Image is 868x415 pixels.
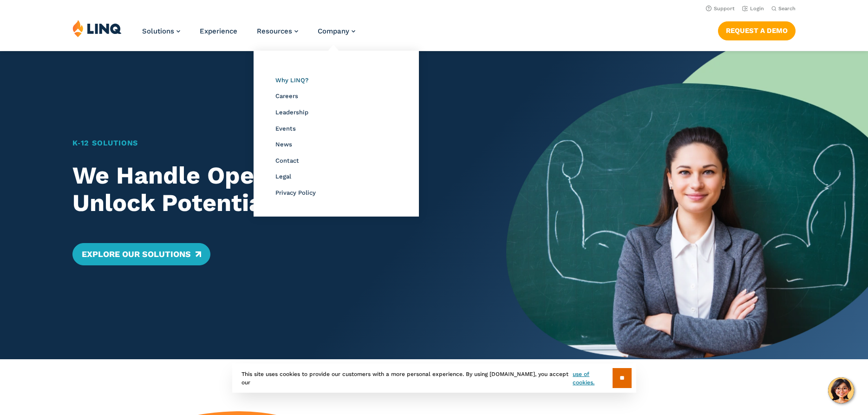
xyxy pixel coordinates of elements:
a: Solutions [142,27,180,35]
button: Hello, have a question? Let’s chat. [828,377,854,403]
a: Support [706,6,735,12]
a: Careers [275,92,298,99]
a: Why LINQ? [275,77,308,84]
nav: Button Navigation [718,20,796,40]
div: This site uses cookies to provide our customers with a more personal experience. By using [DOMAIN... [232,363,636,393]
img: Home Banner [506,51,868,359]
a: Resources [257,27,298,35]
a: Privacy Policy [275,189,316,196]
a: Legal [275,173,291,180]
a: Explore Our Solutions [72,243,210,265]
a: News [275,141,292,148]
h2: We Handle Operations. You Unlock Potential. [72,162,471,217]
a: Login [742,6,764,12]
span: Company [318,27,349,35]
a: Leadership [275,109,308,116]
a: Contact [275,157,299,164]
span: Resources [257,27,292,35]
a: Request a Demo [718,21,796,40]
img: LINQ | K‑12 Software [72,20,122,37]
nav: Primary Navigation [142,20,355,50]
a: Company [318,27,355,35]
a: Events [275,125,296,132]
h1: K‑12 Solutions [72,138,471,149]
span: Solutions [142,27,174,35]
a: Experience [200,27,237,35]
a: use of cookies. [573,370,612,387]
span: Search [778,6,796,12]
button: Open Search Bar [771,5,796,12]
